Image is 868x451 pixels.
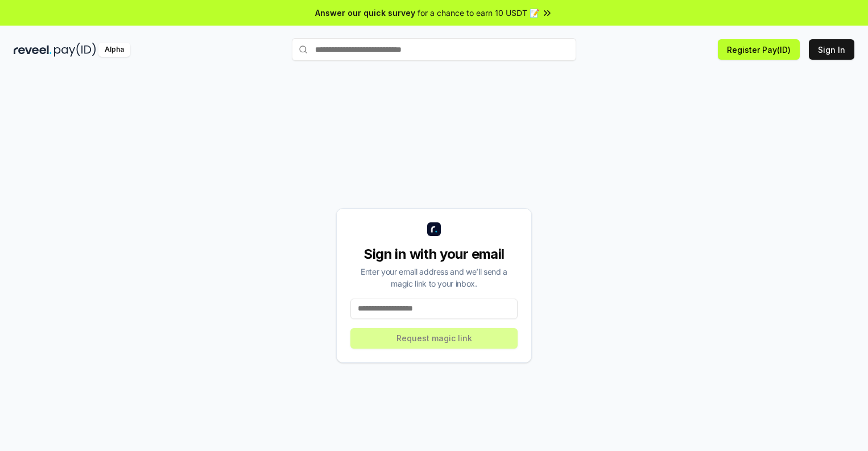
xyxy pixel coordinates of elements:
img: pay_id [54,43,96,57]
button: Sign In [809,39,854,60]
span: for a chance to earn 10 USDT 📝 [418,7,539,19]
div: Enter your email address and we’ll send a magic link to your inbox. [350,266,518,289]
span: Answer our quick survey [315,7,415,19]
img: reveel_dark [14,43,52,57]
div: Alpha [98,43,130,57]
img: logo_small [427,222,441,236]
button: Register Pay(ID) [718,39,800,60]
div: Sign in with your email [350,245,518,263]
